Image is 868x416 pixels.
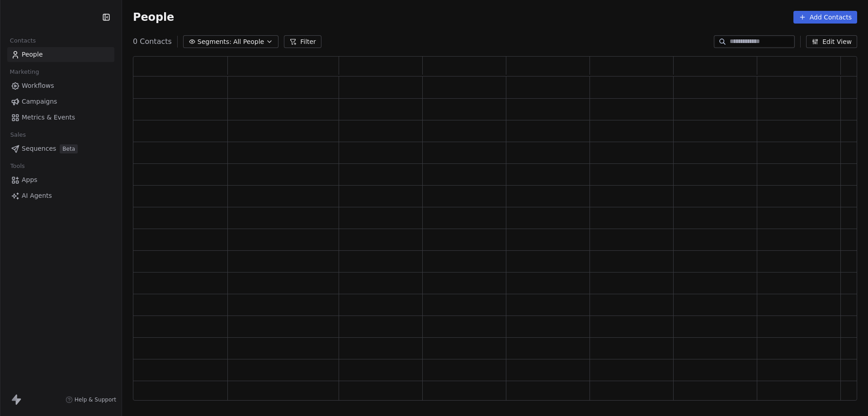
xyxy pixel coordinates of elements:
[7,141,114,156] a: SequencesBeta
[7,110,114,125] a: Metrics & Events
[7,188,114,203] a: AI Agents
[22,97,57,106] span: Campaigns
[284,35,321,48] button: Filter
[75,396,116,403] span: Help & Support
[806,35,857,48] button: Edit View
[22,113,75,122] span: Metrics & Events
[22,81,54,91] span: Workflows
[233,37,264,47] span: All People
[7,78,114,93] a: Workflows
[6,34,40,48] span: Contacts
[22,191,52,201] span: AI Agents
[60,144,78,153] span: Beta
[6,65,43,79] span: Marketing
[22,50,43,59] span: People
[198,37,231,47] span: Segments:
[7,94,114,109] a: Campaigns
[66,396,116,403] a: Help & Support
[22,175,38,185] span: Apps
[133,10,174,24] span: People
[7,47,114,62] a: People
[7,172,114,187] a: Apps
[22,144,56,153] span: Sequences
[133,36,172,47] span: 0 Contacts
[793,11,857,24] button: Add Contacts
[6,128,30,142] span: Sales
[6,159,28,173] span: Tools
